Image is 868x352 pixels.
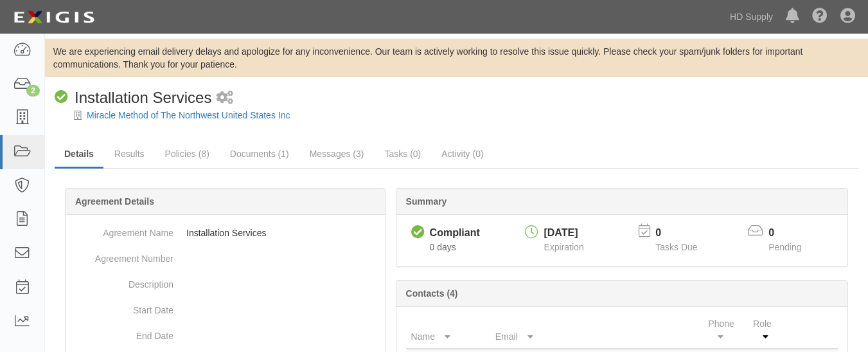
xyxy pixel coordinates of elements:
[105,141,154,167] a: Results
[430,242,456,252] span: Since 08/20/2025
[55,91,68,104] i: Compliant
[490,312,704,349] th: Email
[45,45,868,71] div: We are experiencing email delivery delays and apologize for any inconvenience. Our team is active...
[71,272,173,291] dt: Description
[406,196,447,207] b: Summary
[155,141,219,167] a: Policies (8)
[26,85,40,97] div: 2
[71,297,173,317] dt: Start Date
[432,141,493,167] a: Activity (0)
[768,242,801,252] span: Pending
[71,220,380,246] dd: Installation Services
[300,141,374,167] a: Messages (3)
[71,220,173,239] dt: Agreement Name
[655,242,697,252] span: Tasks Due
[10,6,98,29] img: logo-5460c22ac91f19d4615b14bd174203de0afe785f0fc80cf4dbbc73dc1793850b.png
[75,196,154,207] b: Agreement Details
[768,226,817,241] p: 0
[55,141,103,169] a: Details
[406,288,458,299] b: Contacts (4)
[375,141,430,167] a: Tasks (0)
[75,89,211,106] span: Installation Services
[703,312,748,349] th: Phone
[655,226,713,241] p: 0
[55,87,211,109] div: Installation Services
[544,242,583,252] span: Expiration
[71,323,173,342] dt: End Date
[430,226,480,241] div: Compliant
[220,141,299,167] a: Documents (1)
[544,226,583,241] div: [DATE]
[411,226,425,239] i: Compliant
[723,4,779,30] a: HD Supply
[748,312,786,349] th: Role
[812,9,828,24] i: Help Center - Complianz
[406,312,490,349] th: Name
[217,91,233,105] i: 1 scheduled workflow
[87,110,290,120] a: Miracle Method of The Northwest United States Inc
[71,246,173,265] dt: Agreement Number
